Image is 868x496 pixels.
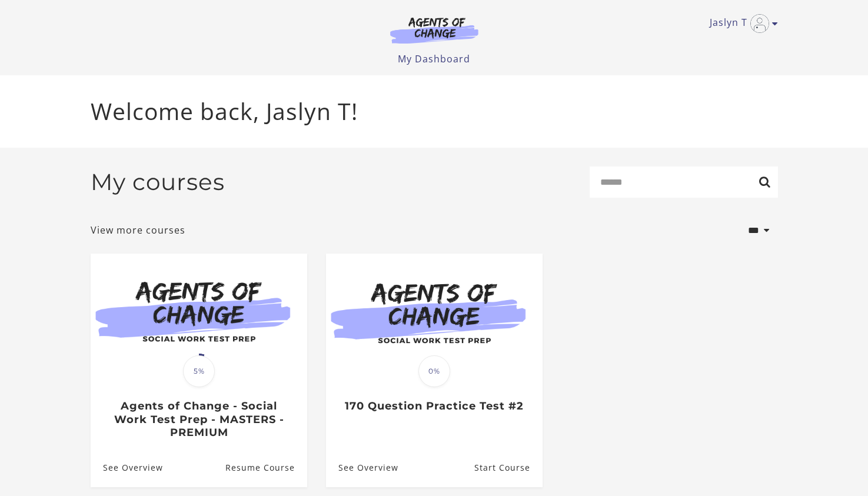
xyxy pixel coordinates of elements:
[225,448,307,487] a: Agents of Change - Social Work Test Prep - MASTERS - PREMIUM: Resume Course
[710,14,772,33] a: Toggle menu
[103,400,294,440] h3: Agents of Change - Social Work Test Prep - MASTERS - PREMIUM
[474,448,542,487] a: 170 Question Practice Test #2: Resume Course
[91,168,225,196] h2: My courses
[378,16,491,44] img: Agents of Change Logo
[326,448,398,487] a: 170 Question Practice Test #2: See Overview
[338,400,530,413] h3: 170 Question Practice Test #2
[183,355,215,387] span: 5%
[91,448,163,487] a: Agents of Change - Social Work Test Prep - MASTERS - PREMIUM: See Overview
[91,94,778,129] p: Welcome back, Jaslyn T!
[398,52,470,65] a: My Dashboard
[418,355,450,387] span: 0%
[91,223,185,237] a: View more courses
